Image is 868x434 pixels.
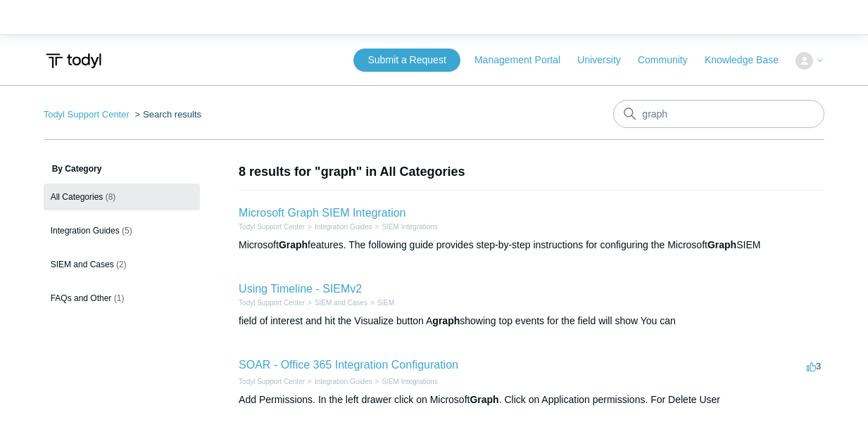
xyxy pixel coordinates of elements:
span: (2) [116,260,127,269]
h3: By Category [44,162,200,175]
li: Todyl Support Center [239,222,305,232]
a: Todyl Support Center [239,378,305,385]
li: SIEM and Cases [305,298,367,308]
a: Management Portal [474,53,574,68]
div: Microsoft features. The following guide provides step-by-step instructions for configuring the Mi... [239,238,824,253]
a: Community [638,53,702,68]
span: SIEM and Cases [51,260,114,269]
li: SIEM [367,298,394,308]
li: SIEM Integrations [372,222,438,232]
a: SIEM and Cases (2) [44,251,200,278]
h1: 8 results for "graph" in All Categories [239,162,824,181]
input: Search [613,100,824,128]
div: Add Permissions. In the left drawer click on Microsoft . Click on Application permissions. For De... [239,392,824,407]
a: SIEM Integrations [382,223,437,231]
a: Submit a Request [353,49,460,72]
span: All Categories [51,192,103,202]
a: SIEM [377,299,394,307]
a: Using Timeline - SIEMv2 [239,283,362,295]
a: SIEM Integrations [382,378,437,385]
a: Knowledge Base [705,53,793,68]
li: Integration Guides [305,222,372,232]
a: University [577,53,634,68]
span: (5) [122,226,132,236]
li: Search results [132,109,201,120]
em: Graph [279,239,308,250]
div: field of interest and hit the Visualize button A showing top events for the field will show You can [239,314,824,328]
a: Todyl Support Center [239,299,305,307]
a: Integration Guides [315,223,372,231]
span: (1) [114,293,125,303]
a: Todyl Support Center [44,109,130,120]
span: Integration Guides [51,226,120,236]
span: (8) [106,192,116,202]
em: graph [432,315,460,326]
span: 3 [807,361,821,371]
li: SIEM Integrations [372,376,438,387]
a: Microsoft Graph SIEM Integration [239,207,405,219]
li: Todyl Support Center [44,109,132,120]
em: Graph [707,239,736,250]
a: Todyl Support Center [239,223,305,231]
a: Integration Guides (5) [44,217,200,244]
a: All Categories (8) [44,184,200,210]
a: FAQs and Other (1) [44,285,200,312]
a: SOAR - Office 365 Integration Configuration [239,359,458,371]
li: Todyl Support Center [239,298,305,308]
li: Integration Guides [305,376,372,387]
li: Todyl Support Center [239,376,305,387]
img: Todyl Support Center Help Center home page [44,48,103,74]
em: Graph [470,394,498,405]
span: FAQs and Other [51,293,112,303]
a: Integration Guides [315,378,372,385]
a: SIEM and Cases [315,299,367,307]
